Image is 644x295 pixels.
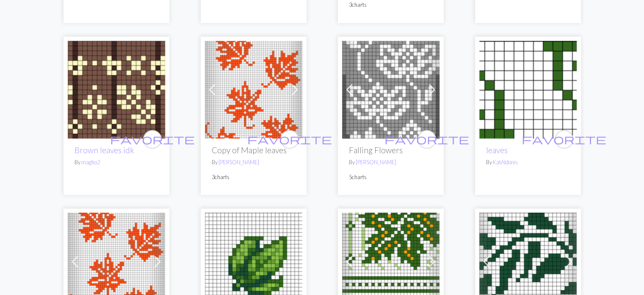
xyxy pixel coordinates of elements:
p: By [349,158,433,166]
a: magho2 [81,159,100,166]
img: Falling Flowers sleeve chart 22 st start [342,41,439,138]
p: By [212,158,296,166]
span: favorite [247,132,332,146]
button: favourite [143,130,162,149]
i: favourite [522,131,606,148]
a: Fall Cowl [342,256,439,264]
img: Maple leaves [205,41,302,138]
i: favourite [110,131,195,148]
button: favourite [280,130,299,149]
span: favorite [110,132,195,146]
a: leaves [486,145,508,155]
a: [PERSON_NAME] [356,159,396,166]
a: Maple leaves [68,256,165,264]
p: 3 charts [212,173,296,181]
button: favourite [555,130,573,149]
a: Maple leaves [205,84,302,93]
a: leaves [479,84,577,93]
i: favourite [384,131,469,148]
h2: Copy of Maple leaves [212,145,296,155]
span: favorite [522,132,606,146]
a: Falling Flowers sleeve chart 22 st start [342,84,439,93]
img: leaves [479,41,577,138]
i: favourite [247,131,332,148]
a: leaves [479,256,577,264]
a: Brown leaves idk [68,84,165,93]
p: By [75,158,158,166]
a: KatAldonis [493,159,518,166]
p: 5 charts [349,173,433,181]
a: tea leaves [205,256,302,264]
a: [PERSON_NAME] [218,159,259,166]
a: Brown leaves idk [75,145,134,155]
p: By [486,158,570,166]
button: favourite [417,130,436,149]
span: favorite [384,132,469,146]
img: Brown leaves idk [68,41,165,138]
h2: Falling Flowers [349,145,433,155]
p: 3 charts [349,1,433,9]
